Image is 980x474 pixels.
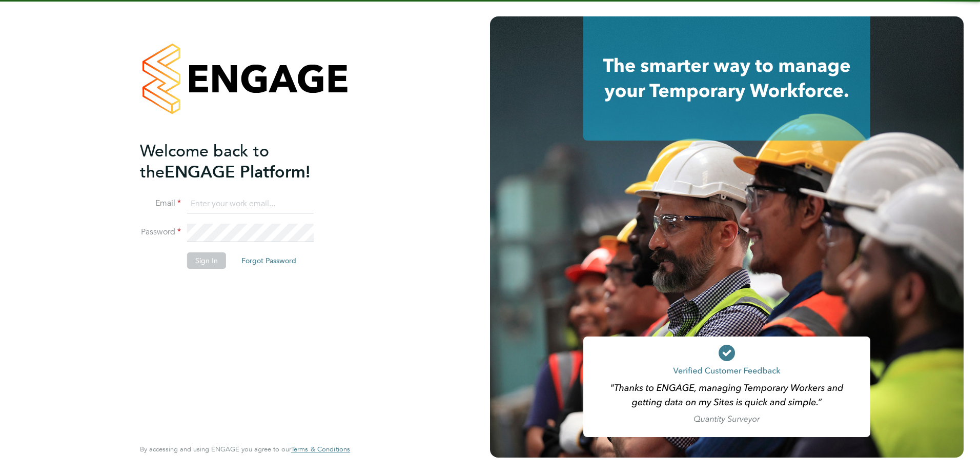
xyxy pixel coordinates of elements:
[140,141,269,182] span: Welcome back to the
[233,252,304,269] button: Forgot Password
[291,445,350,453] a: Terms & Conditions
[187,195,314,213] input: Enter your work email...
[291,445,350,453] span: Terms & Conditions
[140,198,181,209] label: Email
[140,141,340,183] h2: ENGAGE Platform!
[140,227,181,238] label: Password
[187,252,226,269] button: Sign In
[140,445,350,453] span: By accessing and using ENGAGE you agree to our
